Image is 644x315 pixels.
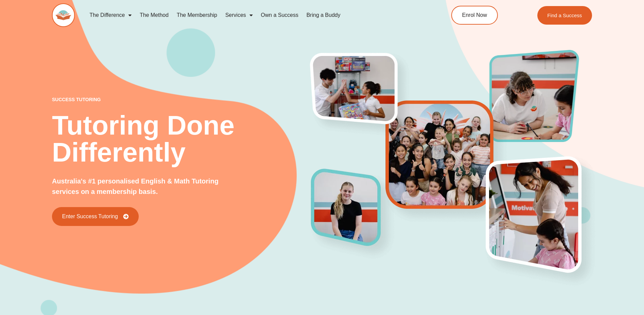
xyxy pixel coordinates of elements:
[85,7,420,23] nav: Menu
[136,7,172,23] a: The Method
[85,7,136,23] a: The Difference
[52,97,311,102] p: success tutoring
[62,214,118,219] span: Enter Success Tutoring
[257,7,302,23] a: Own a Success
[52,112,311,166] h2: Tutoring Done Differently
[462,12,487,18] span: Enrol Now
[52,176,241,197] p: Australia's #1 personalised English & Math Tutoring services on a membership basis.
[52,207,139,226] a: Enter Success Tutoring
[451,6,498,25] a: Enrol Now
[172,7,221,23] a: The Membership
[537,6,592,25] a: Find a Success
[547,13,582,18] span: Find a Success
[302,7,345,23] a: Bring a Buddy
[221,7,257,23] a: Services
